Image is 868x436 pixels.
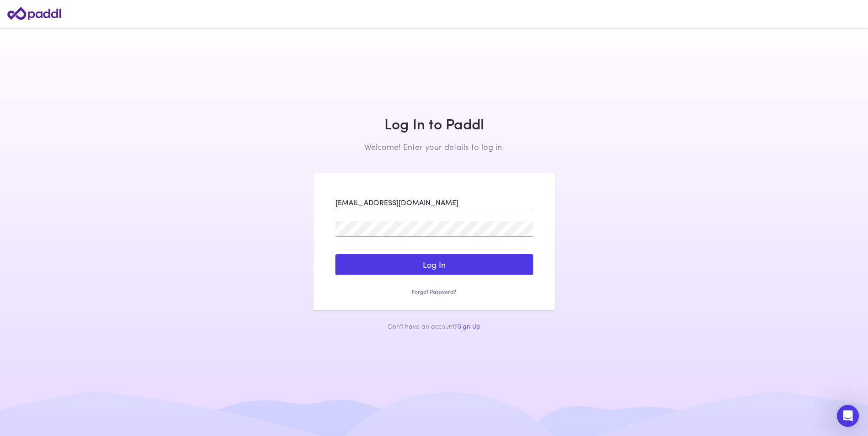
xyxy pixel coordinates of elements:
a: Sign Up [458,321,480,330]
button: Log In [335,254,533,275]
h1: Log In to Paddl [313,115,555,132]
h2: Welcome! Enter your details to log in. [313,142,555,152]
iframe: Intercom live chat [837,405,859,427]
input: Enter your Email [335,195,533,210]
a: Forgot Password? [335,288,533,296]
div: Don't have an account? [313,321,555,330]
